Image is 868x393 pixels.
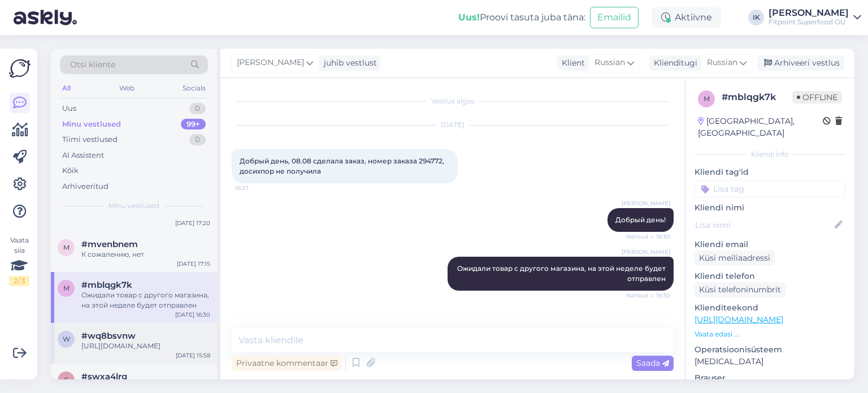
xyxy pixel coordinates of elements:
[63,284,70,292] span: m
[695,239,845,251] p: Kliendi email
[81,249,210,260] div: К сожалению, нет
[175,219,210,227] div: [DATE] 17:20
[695,344,845,356] p: Operatsioonisüsteem
[626,232,670,241] span: Nähtud ✓ 16:30
[189,134,206,145] div: 0
[757,55,844,71] div: Arhiveeri vestlus
[62,181,108,192] div: Arhiveeritud
[235,184,277,192] span: 16:27
[695,314,783,325] a: [URL][DOMAIN_NAME]
[695,270,845,282] p: Kliendi telefon
[81,290,210,310] div: Ожидали товар с другого магазина, на этой неделе будет отправлен
[695,219,832,231] input: Lisa nimi
[695,372,845,384] p: Brauser
[698,115,823,139] div: [GEOGRAPHIC_DATA], [GEOGRAPHIC_DATA]
[695,302,845,314] p: Klienditeekond
[636,358,669,368] span: Saada
[9,276,29,286] div: 2 / 3
[64,375,68,384] span: s
[769,8,861,27] a: [PERSON_NAME]Fitpoint Superfood OÜ
[117,81,137,96] div: Web
[458,12,480,23] b: Uus!
[81,372,127,382] span: #swxa4lrg
[62,165,79,176] div: Kõik
[9,235,29,286] div: Vaata siia
[81,341,210,351] div: [URL][DOMAIN_NAME]
[62,134,118,145] div: Tiimi vestlused
[590,7,639,28] button: Emailid
[695,202,845,214] p: Kliendi nimi
[177,260,210,268] div: [DATE] 17:15
[62,103,76,114] div: Uus
[769,18,849,27] div: Fitpoint Superfood OÜ
[240,157,446,175] span: Добрый день, 08.08 сделала заказ, номер заказа 294772, досихпор не получила
[180,81,208,96] div: Socials
[63,243,70,252] span: m
[695,149,845,159] div: Kliendi info
[707,57,737,69] span: Russian
[237,57,304,69] span: [PERSON_NAME]
[622,248,670,256] span: [PERSON_NAME]
[458,11,585,24] div: Proovi tasuta juba täna:
[108,201,159,211] span: Minu vestlused
[457,264,667,283] span: Ожидали товар с другого магазина, на этой неделе будет отправлен
[232,96,674,106] div: Vestlus algas
[62,150,104,161] div: AI Assistent
[319,57,377,69] div: juhib vestlust
[9,58,31,79] img: Askly Logo
[622,199,670,208] span: [PERSON_NAME]
[557,57,585,69] div: Klient
[695,180,845,197] input: Lisa tag
[232,120,674,130] div: [DATE]
[626,291,670,300] span: Nähtud ✓ 16:30
[594,57,625,69] span: Russian
[175,310,210,319] div: [DATE] 16:30
[70,59,115,71] span: Otsi kliente
[704,94,710,103] span: m
[62,119,121,130] div: Minu vestlused
[722,90,792,104] div: # mblqgk7k
[81,331,136,341] span: #wq8bsvnw
[769,8,849,18] div: [PERSON_NAME]
[695,356,845,368] p: [MEDICAL_DATA]
[649,57,697,69] div: Klienditugi
[695,166,845,178] p: Kliendi tag'id
[792,91,842,103] span: Offline
[748,10,764,25] div: IK
[695,251,775,266] div: Küsi meiliaadressi
[81,239,138,249] span: #mvenbnem
[232,356,342,371] div: Privaatne kommentaar
[652,7,721,28] div: Aktiivne
[176,351,210,360] div: [DATE] 15:58
[63,335,70,343] span: w
[181,119,206,130] div: 99+
[695,282,785,297] div: Küsi telefoninumbrit
[81,280,132,290] span: #mblqgk7k
[695,329,845,339] p: Vaata edasi ...
[60,81,73,96] div: All
[189,103,206,114] div: 0
[615,215,666,224] span: Добрый день!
